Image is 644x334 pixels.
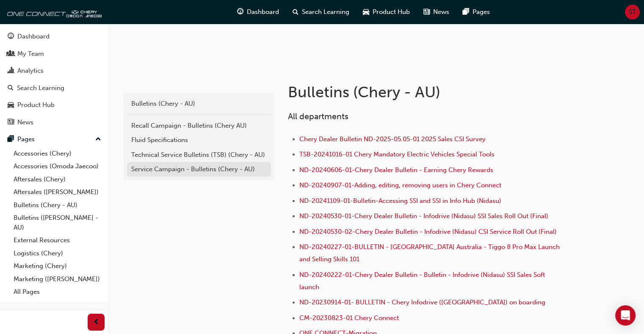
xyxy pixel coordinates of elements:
[10,186,105,199] a: Aftersales ([PERSON_NAME])
[8,33,14,41] span: guage-icon
[3,131,105,147] button: Pages
[373,7,410,17] span: Product Hub
[17,118,33,127] div: News
[456,3,497,21] a: pages-iconPages
[17,66,44,76] div: Analytics
[10,173,105,186] a: Aftersales (Chery)
[3,63,105,79] a: Analytics
[10,160,105,173] a: Accessories (Omoda Jaecoo)
[3,80,105,96] a: Search Learning
[131,99,267,109] div: Bulletins (Chery - AU)
[95,134,101,145] span: up-icon
[247,7,279,17] span: Dashboard
[299,243,561,263] a: ND-20240227-01-BULLETIN - [GEOGRAPHIC_DATA] Australia - Tiggo 8 Pro Max Launch and Selling Skills...
[8,67,14,75] span: chart-icon
[127,148,271,162] a: Technical Service Bulletins (TSB) (Chery - AU)
[288,83,566,101] h1: Bulletins (Chery - AU)
[629,7,636,17] span: ST
[10,247,105,260] a: Logistics (Chery)
[8,136,14,143] span: pages-icon
[131,135,267,145] div: Fluid Specifications
[625,5,640,19] button: ST
[473,7,490,17] span: Pages
[8,50,14,58] span: people-icon
[17,32,50,41] div: Dashboard
[299,212,548,220] a: ND-20240530-01-Chery Dealer Bulletin - Infodrive (Nidasu) SSI Sales Roll Out (Final)
[17,134,35,144] div: Pages
[302,7,349,17] span: Search Learning
[8,85,14,92] span: search-icon
[131,150,267,160] div: Technical Service Bulletins (TSB) (Chery - AU)
[299,314,399,322] a: CM-20230823-01 Chery Connect
[463,7,469,17] span: pages-icon
[3,29,105,44] a: Dashboard
[299,197,501,205] a: ND-20241109-01-Bulletin-Accessing SSI and SSI in Info Hub (Nidasu)
[433,7,449,17] span: News
[3,46,105,62] a: My Team
[293,7,299,17] span: search-icon
[127,118,271,133] a: Recall Campaign - Bulletins (Chery AU)
[17,49,44,59] div: My Team
[288,112,348,121] span: All departments
[356,3,417,21] a: car-iconProduct Hub
[299,271,547,291] a: ND-20240222-01-Chery Dealer Bulletin - Bulletin - Infodrive (Nidasu) SSI Sales Soft launch
[615,305,636,326] div: Open Intercom Messenger
[299,166,493,174] a: ND-20240606-01-Chery Dealer Bulletin - Earning Chery Rewards
[363,7,369,17] span: car-icon
[8,101,14,109] span: car-icon
[10,260,105,273] a: Marketing (Chery)
[423,7,430,17] span: news-icon
[299,151,495,158] a: TSB-20241016-01 Chery Mandatory Electric Vehicles Special Tools
[3,115,105,130] a: News
[131,164,267,174] div: Service Campaign - Bulletins (Chery - AU)
[10,285,105,298] a: All Pages
[10,234,105,247] a: External Resources
[4,3,102,20] img: oneconnect
[10,211,105,234] a: Bulletins ([PERSON_NAME] - AU)
[10,147,105,160] a: Accessories (Chery)
[3,27,105,131] button: DashboardMy TeamAnalyticsSearch LearningProduct HubNews
[17,100,55,110] div: Product Hub
[127,133,271,148] a: Fluid Specifications
[127,96,271,111] a: Bulletins (Chery - AU)
[8,119,14,126] span: news-icon
[10,273,105,286] a: Marketing ([PERSON_NAME])
[17,83,64,93] div: Search Learning
[417,3,456,21] a: news-iconNews
[299,135,486,143] a: Chery Dealer Bulletin ND-2025-05.05-01 2025 Sales CSI Survey
[237,7,243,17] span: guage-icon
[127,162,271,177] a: Service Campaign - Bulletins (Chery - AU)
[286,3,356,21] a: search-iconSearch Learning
[10,199,105,212] a: Bulletins (Chery - AU)
[131,121,267,131] div: Recall Campaign - Bulletins (Chery AU)
[3,97,105,113] a: Product Hub
[299,228,557,235] a: ND-20240530-02-Chery Dealer Bulletin - Infodrive (Nidasu) CSI Service Roll Out (Final)
[230,3,286,21] a: guage-iconDashboard
[299,181,501,189] a: ND-20240907-01-Adding, editing, removing users in Chery Connect
[93,317,100,328] span: prev-icon
[299,298,545,306] a: ND-20230914-01- BULLETIN - Chery Infodrive ([GEOGRAPHIC_DATA]) on boarding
